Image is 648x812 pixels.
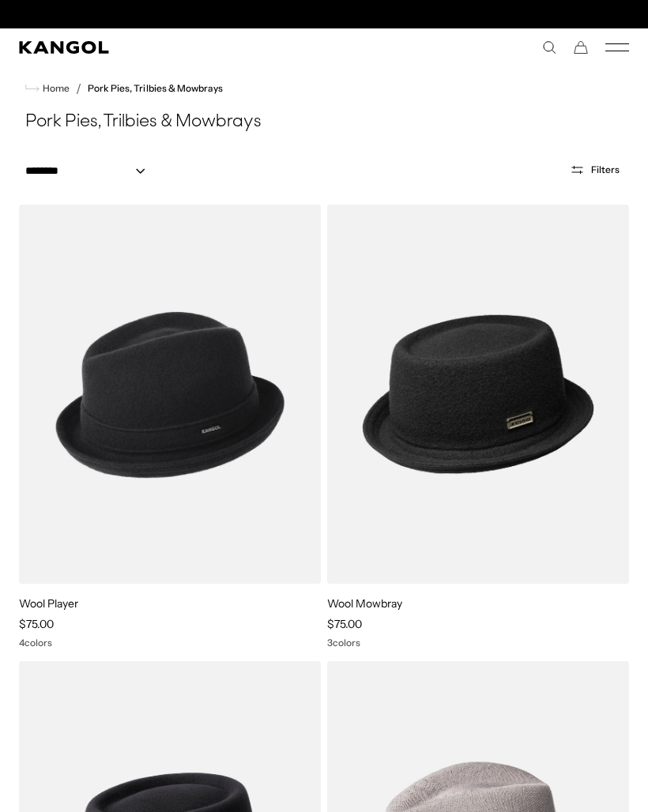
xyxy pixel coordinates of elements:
[19,205,321,584] img: Wool Player
[161,8,487,21] slideshow-component: Announcement bar
[19,617,54,631] span: $75.00
[19,41,324,54] a: Kangol
[19,596,78,611] a: Wool Player
[19,163,161,179] select: Sort by: Featured
[161,8,487,21] div: Announcement
[605,40,629,55] button: Mobile Menu
[327,617,362,631] span: $75.00
[19,637,321,648] div: 4 colors
[19,111,629,134] h1: Pork Pies, Trilbies & Mowbrays
[560,163,629,177] button: Open filters
[88,83,223,94] a: Pork Pies, Trilbies & Mowbrays
[591,164,620,175] span: Filters
[327,596,402,611] a: Wool Mowbray
[40,83,70,94] span: Home
[327,637,629,648] div: 3 colors
[70,79,81,98] li: /
[25,81,70,96] a: Home
[327,205,629,584] img: Wool Mowbray
[574,40,588,55] button: Cart
[161,8,487,21] div: 1 of 2
[542,40,556,55] summary: Search here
